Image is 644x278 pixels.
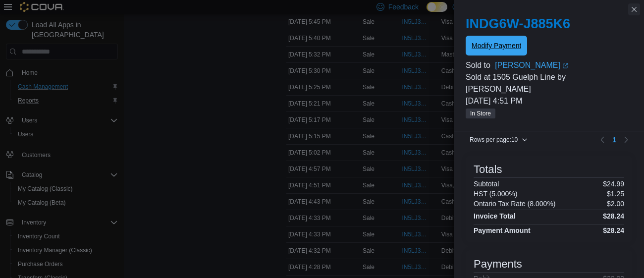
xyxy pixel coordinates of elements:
span: Modify Payment [472,41,521,51]
h4: $28.24 [603,212,624,220]
h4: Payment Amount [474,226,531,234]
ul: Pagination for table: MemoryTable from EuiInMemoryTable [608,132,620,148]
p: $1.25 [607,190,624,198]
span: In Store [470,109,491,118]
span: Rows per page : 10 [470,136,518,144]
h6: Subtotal [474,180,499,188]
span: 1 [612,135,616,145]
span: In Store [466,109,495,118]
h3: Totals [474,164,502,175]
h2: INDG6W-J885K6 [466,16,632,32]
p: $24.99 [603,180,624,188]
h4: $28.24 [603,226,624,234]
button: Next page [620,134,632,146]
a: [PERSON_NAME]External link [495,59,632,71]
div: Sold to [466,59,493,71]
p: $2.00 [607,200,624,208]
button: Modify Payment [466,36,527,56]
p: [DATE] 4:51 PM [466,95,632,107]
button: Rows per page:10 [466,134,532,146]
h6: HST (5.000%) [474,190,517,198]
button: Previous page [596,134,608,146]
h4: Invoice Total [474,212,516,220]
button: Page 1 of 1 [608,132,620,148]
h6: Ontario Tax Rate (8.000%) [474,200,556,208]
button: Close this dialog [628,3,640,15]
h3: Payments [474,258,522,270]
svg: External link [562,63,568,69]
nav: Pagination for table: MemoryTable from EuiInMemoryTable [596,132,632,148]
p: Sold at 1505 Guelph Line by [PERSON_NAME] [466,71,632,95]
